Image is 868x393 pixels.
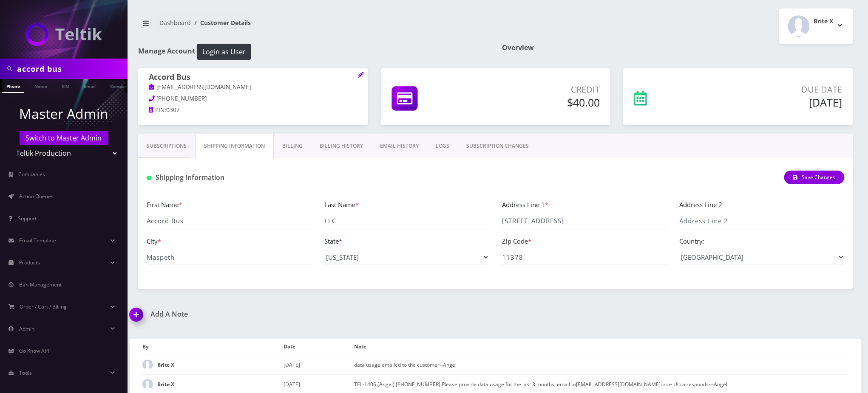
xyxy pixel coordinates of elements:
h5: [DATE] [708,96,842,109]
h2: Brite X [814,18,834,25]
a: Add A Note [130,310,489,318]
span: Ban Management [19,281,62,288]
a: Email [79,79,100,92]
input: City [147,249,312,265]
input: Address Line 1 [502,213,667,229]
span: Products [19,259,40,266]
a: Subscriptions [138,134,195,158]
span: Go Know API [19,347,49,354]
label: Address Line 2 [680,200,723,210]
a: LOGS [427,134,458,158]
h1: Shipping Information [147,174,371,182]
a: [EMAIL_ADDRESS][DOMAIN_NAME] [149,83,251,92]
a: Switch to Master Admin [20,131,108,145]
span: Order / Cart / Billing [20,303,67,310]
img: Teltik Production [26,23,102,46]
label: First Name [147,200,182,210]
span: Tools [19,369,32,376]
button: Login as User [197,44,251,60]
a: SIM [57,79,74,92]
input: Search in Company [17,61,125,77]
button: Brite X [779,8,853,44]
label: Zip Code [502,236,531,246]
a: Billing History [311,134,372,158]
th: By [142,339,284,355]
strong: Brite X [157,381,174,388]
a: PIN: [149,106,166,115]
h1: Manage Account [138,44,489,60]
label: Last Name [324,200,359,210]
input: First Name [147,213,312,229]
th: Note [355,339,849,355]
span: Support [18,215,37,222]
td: data usage emailed to the customer--Angel [355,355,849,374]
p: Due Date [708,83,842,96]
a: Phone [2,79,24,93]
a: Name [30,79,51,92]
td: [DATE] [284,355,354,374]
strong: Brite X [157,361,174,368]
span: Email Template [19,237,56,244]
h5: $40.00 [484,96,600,109]
li: Customer Details [191,18,251,27]
a: SUBSCRIPTION CHANGES [458,134,537,158]
span: Action Queues [19,193,54,200]
p: Credit [484,83,600,96]
span: Admin [19,325,34,332]
a: Company [106,79,134,92]
span: Companies [19,171,45,178]
a: Shipping Information [195,134,274,158]
a: Login as User [195,46,251,56]
label: City [147,236,161,246]
nav: breadcrumb [138,14,489,38]
a: EMAIL HISTORY [372,134,427,158]
h1: Overview [502,44,853,52]
span: 0307 [166,106,180,114]
input: Address Line 2 [680,213,845,229]
label: Address Line 1 [502,200,548,210]
input: Last Name [324,213,489,229]
a: Billing [274,134,311,158]
th: Date [284,339,354,355]
h1: Accord Bus [149,73,357,83]
label: Country: [680,236,705,246]
input: Zip [502,249,667,265]
label: State [324,236,342,246]
button: Save Changes [784,171,845,184]
a: Dashboard [159,19,191,27]
span: [PHONE_NUMBER] [157,95,207,102]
